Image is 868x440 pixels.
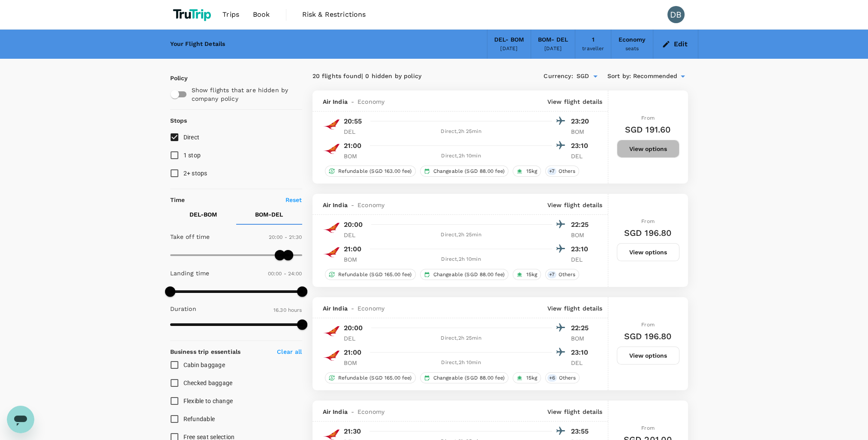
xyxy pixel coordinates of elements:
[222,9,239,20] span: Trips
[544,45,562,53] div: [DATE]
[277,347,302,356] p: Clear all
[370,359,552,367] div: Direct , 2h 10min
[571,255,592,264] p: DEL
[633,72,678,81] span: Recommended
[348,304,357,313] span: -
[571,141,592,151] p: 23:10
[344,426,361,437] p: 21:30
[571,334,592,343] p: BOM
[170,232,210,241] p: Take off time
[547,304,603,313] p: View flight details
[592,35,595,45] div: 1
[325,269,416,280] div: Refundable (SGD 165.00 fee)
[420,269,509,280] div: Changeable (SGD 88.00 fee)
[183,398,233,404] span: Flexible to change
[430,374,508,382] span: Changeable (SGD 88.00 fee)
[323,97,348,106] span: Air India
[335,168,415,175] span: Refundable (SGD 163.00 fee)
[183,380,233,386] span: Checked baggage
[523,374,541,382] span: 15kg
[617,347,679,365] button: View options
[555,374,579,382] span: Others
[571,347,592,358] p: 23:10
[344,359,365,367] p: BOM
[547,201,603,209] p: View flight details
[344,152,365,160] p: BOM
[348,201,357,209] span: -
[545,372,580,383] div: +6Others
[323,201,348,209] span: Air India
[323,304,348,313] span: Air India
[538,35,568,45] div: BOM - DEL
[357,97,384,106] span: Economy
[183,152,201,159] span: 1 stop
[660,37,691,51] button: Edit
[617,243,679,261] button: View options
[625,45,639,53] div: seats
[344,231,365,239] p: DEL
[625,123,671,136] h6: SGD 191.60
[547,407,603,416] p: View flight details
[357,407,384,416] span: Economy
[255,210,283,219] p: BOM - DEL
[170,196,185,204] p: Time
[547,97,603,106] p: View flight details
[170,304,196,313] p: Duration
[513,269,541,280] div: 15kg
[667,6,685,23] div: DB
[344,323,363,333] p: 20:00
[571,231,592,239] p: BOM
[589,70,601,82] button: Open
[335,271,415,278] span: Refundable (SGD 165.00 fee)
[370,127,552,136] div: Direct , 2h 25min
[571,359,592,367] p: DEL
[370,255,552,264] div: Direct , 2h 10min
[624,329,672,343] h6: SGD 196.80
[253,9,270,20] span: Book
[323,140,340,157] img: AI
[370,152,552,160] div: Direct , 2h 10min
[430,271,508,278] span: Changeable (SGD 88.00 fee)
[607,72,631,81] span: Sort by :
[370,334,552,343] div: Direct , 2h 25min
[273,307,302,313] span: 16.30 hours
[344,220,363,230] p: 20:00
[571,127,592,136] p: BOM
[357,201,384,209] span: Economy
[170,117,187,124] strong: Stops
[571,244,592,254] p: 23:10
[555,168,579,175] span: Others
[555,271,579,278] span: Others
[494,35,524,45] div: DEL - BOM
[323,116,340,133] img: AI
[641,425,655,431] span: From
[325,372,416,383] div: Refundable (SGD 165.00 fee)
[571,426,592,437] p: 23:55
[344,141,362,151] p: 21:00
[618,35,646,45] div: Economy
[641,115,655,121] span: From
[323,244,340,261] img: AI
[571,116,592,127] p: 23:20
[285,196,302,204] p: Reset
[641,322,655,328] span: From
[641,218,655,224] span: From
[513,166,541,177] div: 15kg
[430,168,508,175] span: Changeable (SGD 88.00 fee)
[344,334,365,343] p: DEL
[547,271,556,278] span: + 7
[302,9,366,20] span: Risk & Restrictions
[323,219,340,236] img: AI
[545,269,579,280] div: +7Others
[547,168,556,175] span: + 7
[523,168,541,175] span: 15kg
[7,406,34,433] iframe: Button to launch messaging window
[420,166,509,177] div: Changeable (SGD 88.00 fee)
[544,72,573,81] span: Currency :
[500,45,517,53] div: [DATE]
[312,72,500,81] div: 20 flights found | 0 hidden by policy
[344,347,362,358] p: 21:00
[571,152,592,160] p: DEL
[183,170,207,177] span: 2+ stops
[183,416,215,422] span: Refundable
